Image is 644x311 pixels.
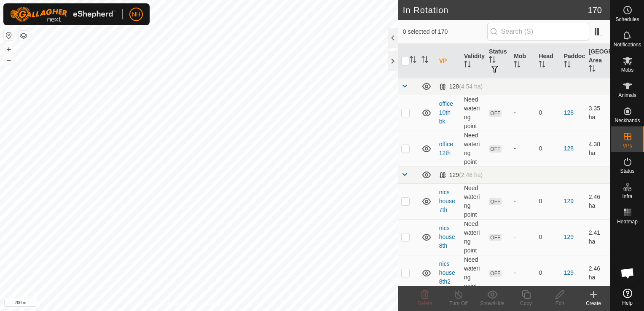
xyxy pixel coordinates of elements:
span: VPs [623,143,632,148]
span: Animals [618,93,636,98]
td: 0 [535,183,560,219]
a: office 10th bk [439,100,453,125]
span: Infra [622,194,632,199]
input: Search (S) [487,23,589,40]
div: - [514,144,532,153]
td: 3.35 ha [585,95,610,131]
span: Neckbands [614,118,640,123]
span: Mobs [621,67,633,72]
a: nics house 8th [439,225,455,249]
p-sorticon: Activate to sort [539,62,545,69]
th: VP [436,44,461,78]
div: Show/Hide [475,300,509,307]
td: Need watering point [461,95,486,131]
span: Help [622,300,633,306]
th: [GEOGRAPHIC_DATA] Area [585,44,610,78]
div: - [514,233,532,241]
a: Help [611,285,644,309]
div: Turn Off [442,300,475,307]
td: 2.41 ha [585,219,610,255]
span: Schedules [615,17,639,22]
button: Map Layers [19,31,29,41]
a: Contact Us [207,300,232,308]
button: – [4,55,14,65]
td: Need watering point [461,131,486,166]
td: 0 [535,255,560,291]
span: Status [620,169,634,174]
a: 129 [564,198,574,204]
th: Mob [510,44,535,78]
div: Create [577,300,610,307]
p-sorticon: Activate to sort [464,62,471,69]
td: 0 [535,219,560,255]
td: 4.38 ha [585,131,610,166]
td: Need watering point [461,219,486,255]
div: - [514,268,532,277]
span: OFF [489,270,502,277]
td: 2.46 ha [585,255,610,291]
span: 170 [588,4,602,16]
p-sorticon: Activate to sort [589,66,596,73]
a: 129 [564,233,574,240]
div: 129 [439,172,483,179]
span: Delete [418,300,432,306]
a: nics house 7th [439,189,455,213]
span: (4.54 ha) [459,83,483,90]
a: 129 [564,269,574,276]
button: + [4,44,14,54]
span: OFF [489,145,502,153]
a: 128 [564,109,574,116]
th: Status [486,44,510,78]
span: OFF [489,110,502,117]
div: Copy [509,300,543,307]
p-sorticon: Activate to sort [410,57,416,64]
a: 128 [564,145,574,152]
span: Heatmap [617,219,638,224]
h2: In Rotation [403,5,588,15]
p-sorticon: Activate to sort [514,62,521,69]
div: - [514,108,532,117]
img: Gallagher Logo [10,7,115,22]
span: (2.48 ha) [459,172,483,178]
td: Need watering point [461,255,486,291]
td: 2.46 ha [585,183,610,219]
th: Paddock [561,44,585,78]
span: NH [132,10,140,19]
div: Open chat [615,260,640,286]
div: - [514,197,532,206]
td: Need watering point [461,183,486,219]
a: Privacy Policy [166,300,197,308]
div: 128 [439,83,483,90]
td: 0 [535,131,560,166]
div: Edit [543,300,577,307]
a: office 12th [439,141,453,156]
th: Validity [461,44,486,78]
td: 0 [535,95,560,131]
span: Notifications [614,42,641,47]
p-sorticon: Activate to sort [489,57,496,64]
th: Head [535,44,560,78]
span: 0 selected of 170 [403,27,487,36]
button: Reset Map [4,30,14,40]
p-sorticon: Activate to sort [421,57,428,64]
a: nics house 8th2 [439,260,455,285]
span: OFF [489,234,502,241]
span: OFF [489,198,502,205]
p-sorticon: Activate to sort [564,62,571,69]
